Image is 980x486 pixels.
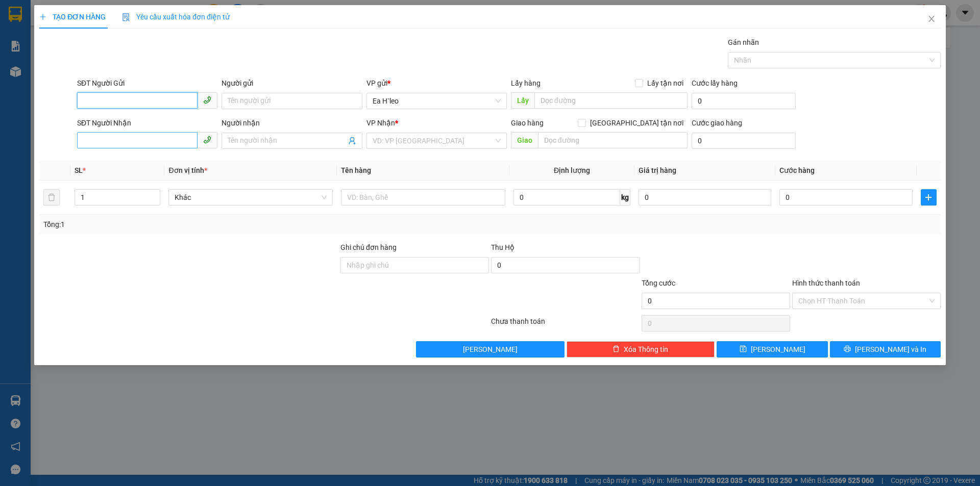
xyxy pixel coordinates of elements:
button: Close [917,5,946,34]
span: phone [203,136,211,144]
label: Cước giao hàng [692,119,742,127]
span: Tổng cước [642,279,675,287]
div: SĐT Người Gửi [77,78,217,89]
input: 0 [639,189,771,206]
span: Giao hàng [511,119,544,127]
label: Hình thức thanh toán [792,279,860,287]
span: Thu Hộ [491,243,514,251]
button: plus [921,189,937,206]
span: Định lượng [554,166,590,174]
label: Ghi chú đơn hàng [340,243,397,251]
span: printer [844,345,851,353]
span: plus [39,13,46,20]
span: Đơn vị tính [168,166,207,174]
span: phone [203,96,211,104]
input: Cước giao hàng [692,133,796,149]
div: SĐT Người Nhận [77,117,217,129]
input: Dọc đường [538,132,688,148]
button: save[PERSON_NAME] [717,341,827,357]
span: Khác [175,190,327,205]
span: Lấy [511,92,534,109]
span: user-add [348,137,356,145]
span: Tên hàng [341,166,371,174]
span: SL [75,166,83,174]
span: VP Nhận [366,119,395,127]
div: Tổng: 1 [43,219,378,230]
label: Gán nhãn [728,38,759,46]
input: Dọc đường [534,92,688,109]
button: [PERSON_NAME] [416,341,565,357]
span: TẠO ĐƠN HÀNG [39,13,106,21]
span: save [740,345,747,353]
span: Yêu cầu xuất hóa đơn điện tử [122,13,230,21]
div: Người gửi [222,78,362,89]
span: kg [620,189,630,206]
span: Giao [511,132,538,148]
button: printer[PERSON_NAME] và In [830,341,941,357]
div: VP gửi [366,78,507,89]
span: plus [921,193,936,201]
span: close [927,15,936,23]
span: Lấy hàng [511,79,541,87]
input: Cước lấy hàng [692,93,796,109]
span: Xóa Thông tin [624,344,668,355]
span: Cước hàng [779,166,815,174]
span: [GEOGRAPHIC_DATA] tận nơi [586,117,688,129]
span: Giá trị hàng [639,166,676,174]
button: delete [43,189,60,206]
input: VD: Bàn, Ghế [341,189,505,206]
label: Cước lấy hàng [692,79,738,87]
span: Ea H`leo [373,93,501,109]
input: Ghi chú đơn hàng [340,257,489,273]
span: [PERSON_NAME] [463,344,518,355]
div: Chưa thanh toán [490,316,641,334]
span: [PERSON_NAME] và In [855,344,926,355]
img: icon [122,13,130,21]
div: Người nhận [222,117,362,129]
span: delete [612,345,620,353]
span: [PERSON_NAME] [751,344,805,355]
button: deleteXóa Thông tin [567,341,715,357]
span: Lấy tận nơi [643,78,688,89]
